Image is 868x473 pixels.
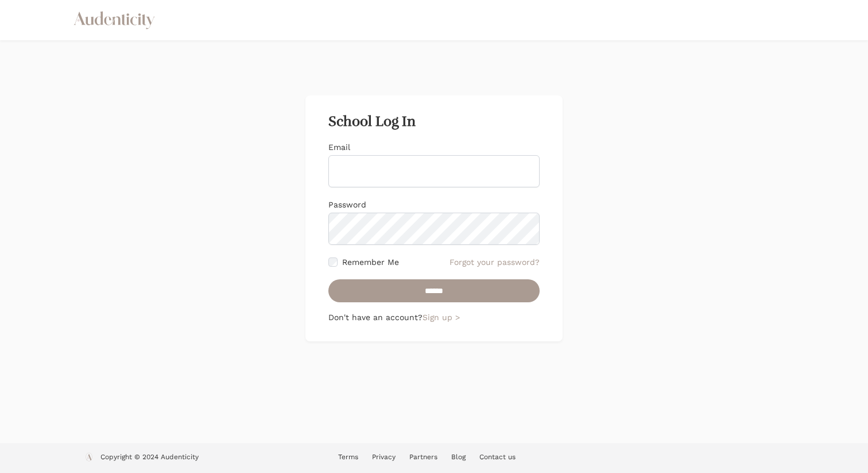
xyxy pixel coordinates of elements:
a: Partners [409,453,437,461]
a: Terms [338,453,358,461]
label: Email [328,143,350,152]
a: Forgot your password? [449,256,540,268]
a: Sign up > [423,313,460,322]
p: Don't have an account? [328,312,540,323]
h2: School Log In [328,114,540,130]
p: Copyright © 2024 Audenticity [100,452,199,464]
label: Remember Me [342,256,399,268]
a: Privacy [372,453,396,461]
a: Contact us [479,453,516,461]
label: Password [328,200,366,209]
a: Blog [451,453,466,461]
